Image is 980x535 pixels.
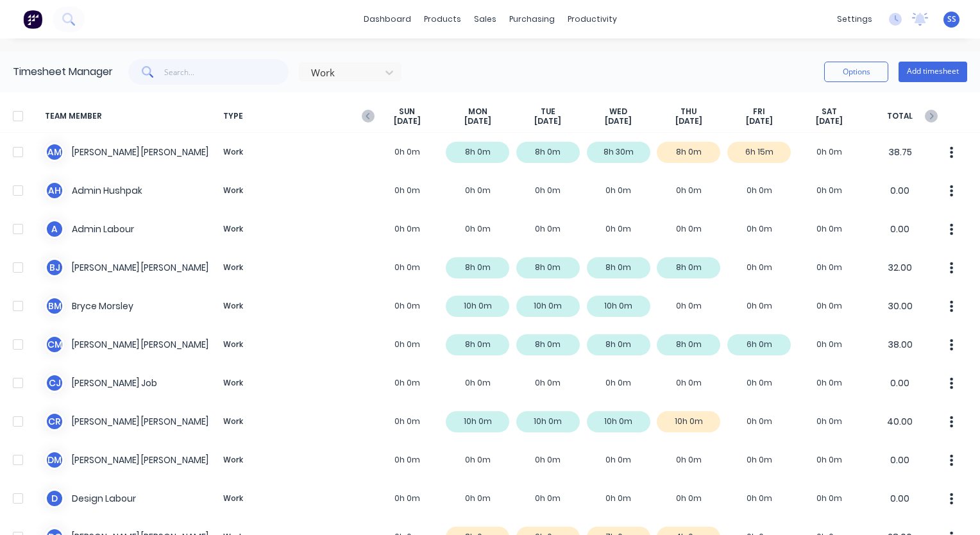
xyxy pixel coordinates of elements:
[609,106,627,117] span: WED
[746,116,773,126] span: [DATE]
[816,116,843,126] span: [DATE]
[468,10,503,29] div: sales
[822,106,837,117] span: SAT
[753,106,765,117] span: FRI
[503,10,561,29] div: purchasing
[675,116,702,126] span: [DATE]
[605,116,632,126] span: [DATE]
[23,10,42,29] img: Factory
[824,62,888,82] button: Options
[865,106,935,126] span: TOTAL
[468,106,487,117] span: MON
[399,106,415,117] span: SUN
[947,13,956,25] span: SS
[357,10,418,29] a: dashboard
[464,116,491,126] span: [DATE]
[218,106,372,126] span: TYPE
[561,10,623,29] div: productivity
[831,10,879,29] div: settings
[541,106,555,117] span: TUE
[13,64,113,80] div: Timesheet Manager
[418,10,468,29] div: products
[534,116,561,126] span: [DATE]
[899,62,967,82] button: Add timesheet
[164,59,289,85] input: Search...
[680,106,697,117] span: THU
[45,106,218,126] span: TEAM MEMBER
[394,116,421,126] span: [DATE]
